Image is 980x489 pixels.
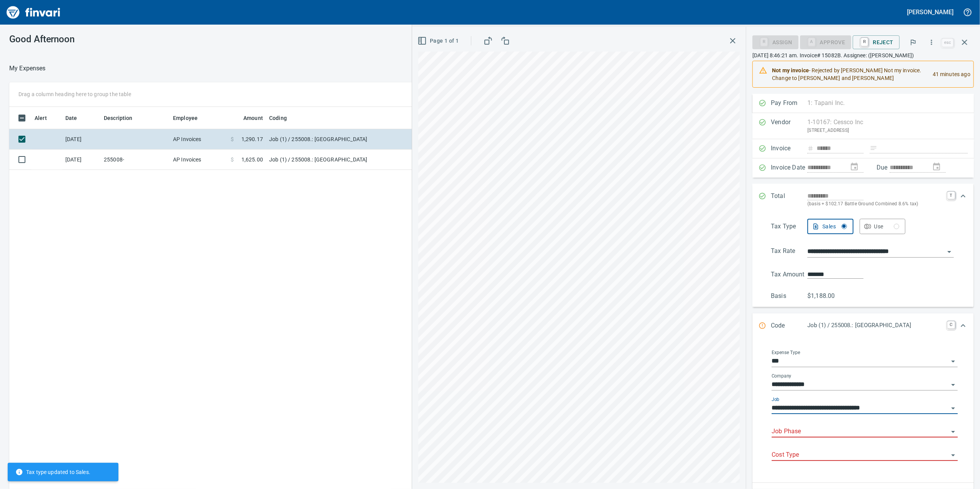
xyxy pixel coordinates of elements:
[771,246,807,258] p: Tax Rate
[947,191,955,199] a: T
[807,291,844,301] p: $1,188.00
[771,270,807,279] p: Tax Amount
[807,200,943,208] p: (basis + $102.17 Battle Ground Combined 8.6% tax)
[752,52,974,59] p: [DATE] 8:46:21 am. Invoice# 15082B. Assignee: ([PERSON_NAME])
[266,150,458,170] td: Job (1) / 255008.: [GEOGRAPHIC_DATA]
[233,113,263,123] span: Amount
[65,113,87,123] span: Date
[772,67,809,73] strong: Not my invoice
[173,113,198,123] span: Employee
[266,129,458,150] td: Job (1) / 255008.: [GEOGRAPHIC_DATA]
[173,113,208,123] span: Employee
[416,34,462,48] button: Page 1 of 1
[771,321,807,331] p: Code
[771,222,807,234] p: Tax Type
[269,113,297,123] span: Coding
[18,90,131,98] p: Drag a column heading here to group the table
[861,38,868,46] a: R
[772,63,927,85] div: - Rejected by [PERSON_NAME] Not my invoice. Change to [PERSON_NAME] and [PERSON_NAME]
[62,150,101,170] td: [DATE]
[771,291,807,301] p: Basis
[771,191,807,208] p: Total
[241,156,263,163] span: 1,625.00
[948,356,958,367] button: Open
[231,156,234,163] span: $
[231,135,234,143] span: $
[853,35,899,49] button: RReject
[772,374,792,378] label: Company
[822,222,847,231] div: Sales
[419,36,459,46] span: Page 1 of 1
[241,135,263,143] span: 1,290.17
[942,38,953,47] a: esc
[772,397,780,402] label: Job
[800,38,852,45] div: Job Phase required
[752,184,974,216] div: Expand
[170,150,228,170] td: AP Invoices
[944,246,955,257] button: Open
[923,34,940,51] button: More
[9,64,46,73] p: My Expenses
[860,219,905,234] button: Use
[905,34,922,51] button: Flag
[752,216,974,307] div: Expand
[65,113,77,123] span: Date
[948,403,958,414] button: Open
[948,450,958,461] button: Open
[807,321,943,330] p: Job (1) / 255008.: [GEOGRAPHIC_DATA]
[752,313,974,339] div: Expand
[859,36,893,49] span: Reject
[948,426,958,437] button: Open
[940,33,974,52] span: Close invoice
[9,34,253,45] h3: Good Afternoon
[104,113,133,123] span: Description
[947,321,955,329] a: C
[104,113,143,123] span: Description
[170,129,228,150] td: AP Invoices
[9,64,46,73] nav: breadcrumb
[905,6,955,18] button: [PERSON_NAME]
[752,38,798,45] div: Assign
[772,350,800,355] label: Expense Type
[5,3,62,22] img: Finvari
[907,8,953,16] h5: [PERSON_NAME]
[15,468,90,476] span: Tax type updated to Sales.
[62,129,101,150] td: [DATE]
[269,113,287,123] span: Coding
[807,219,853,234] button: Sales
[874,222,899,231] div: Use
[101,150,170,170] td: 255008-
[927,63,970,85] div: 41 minutes ago
[35,113,47,123] span: Alert
[35,113,57,123] span: Alert
[243,113,263,123] span: Amount
[948,379,958,390] button: Open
